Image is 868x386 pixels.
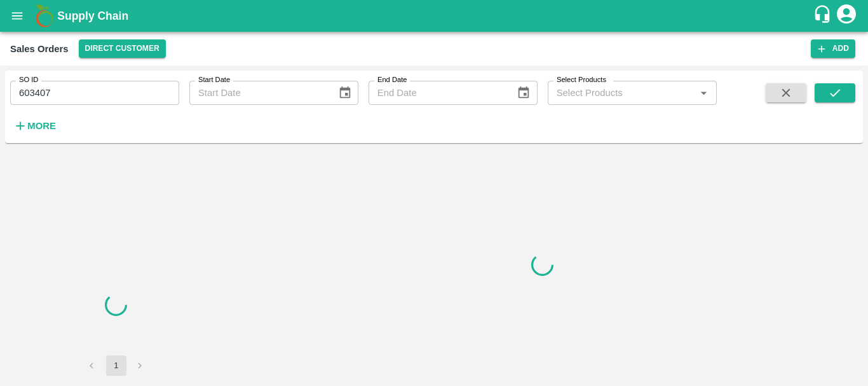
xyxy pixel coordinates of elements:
[695,85,712,101] button: Open
[32,3,57,29] img: logo
[27,121,56,131] strong: More
[369,81,507,105] input: End Date
[57,7,813,25] a: Supply Chain
[79,39,166,58] button: Select DC
[106,355,126,376] button: page 1
[333,81,357,105] button: Choose date
[57,10,128,22] b: Supply Chain
[377,75,407,85] label: End Date
[189,81,328,105] input: Start Date
[19,75,38,85] label: SO ID
[811,39,855,58] button: Add
[198,75,230,85] label: Start Date
[10,81,179,105] input: Enter SO ID
[835,3,858,29] div: account of current user
[813,4,835,27] div: customer-support
[552,85,692,101] input: Select Products
[3,1,32,31] button: open drawer
[10,115,59,137] button: More
[10,41,69,57] div: Sales Orders
[512,81,536,105] button: Choose date
[80,355,153,376] nav: pagination navigation
[557,75,606,85] label: Select Products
